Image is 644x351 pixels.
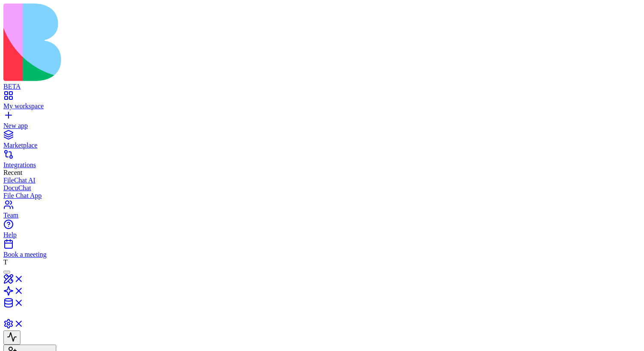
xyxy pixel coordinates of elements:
div: Team [3,212,641,219]
a: Book a meeting [3,243,641,258]
div: New app [3,122,641,130]
span: T [3,258,8,266]
div: Help [3,231,641,239]
span: Recent [3,169,22,176]
div: Book a meeting [3,251,641,258]
a: Marketplace [3,134,641,149]
a: File Chat App [3,192,641,200]
a: New app [3,114,641,130]
a: FileChat AI [3,177,641,184]
div: BETA [3,83,641,90]
a: Help [3,223,641,239]
div: My workspace [3,102,641,110]
img: logo [3,3,346,81]
a: My workspace [3,95,641,110]
a: DocuChat [3,184,641,192]
a: Team [3,204,641,219]
div: Integrations [3,161,641,169]
a: Integrations [3,154,641,169]
a: BETA [3,75,641,90]
div: Marketplace [3,142,641,149]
